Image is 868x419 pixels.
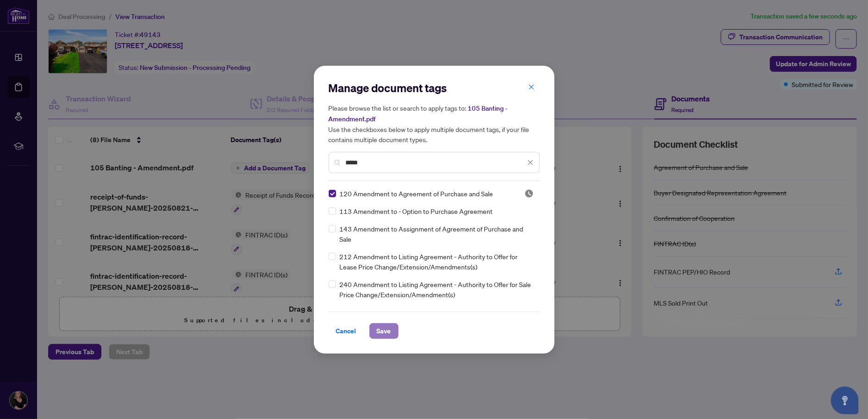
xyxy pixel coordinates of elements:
[340,206,493,216] span: 113 Amendment to - Option to Purchase Agreement
[527,159,534,166] span: close
[336,324,356,338] span: Cancel
[525,189,534,198] span: Pending Review
[525,189,534,198] img: status
[377,324,391,338] span: Save
[340,224,534,244] span: 143 Amendment to Assignment of Agreement of Purchase and Sale
[369,323,399,339] button: Save
[340,279,534,300] span: 240 Amendment to Listing Agreement - Authority to Offer for Sale Price Change/Extension/Amendment(s)
[831,387,859,414] button: Open asap
[340,251,534,272] span: 212 Amendment to Listing Agreement - Authority to Offer for Lease Price Change/Extension/Amendmen...
[329,323,364,339] button: Cancel
[528,84,535,90] span: close
[340,188,493,199] span: 120 Amendment to Agreement of Purchase and Sale
[329,104,508,123] span: 105 Banting - Amendment.pdf
[329,81,540,95] h2: Manage document tags
[329,103,540,144] h5: Please browse the list or search to apply tags to: Use the checkboxes below to apply multiple doc...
